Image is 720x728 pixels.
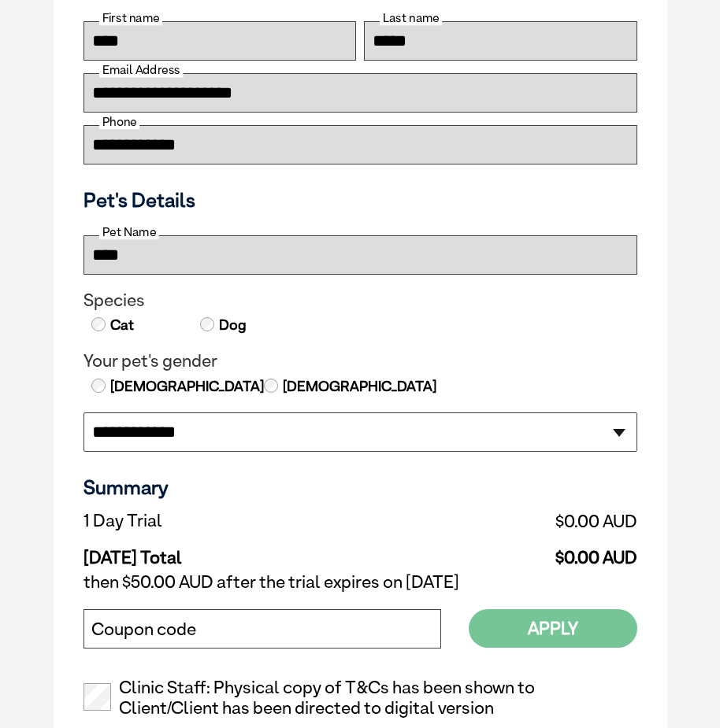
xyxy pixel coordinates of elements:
[380,11,442,25] label: Last name
[99,63,183,77] label: Email Address
[84,507,384,535] td: 1 Day Trial
[384,535,637,568] td: $0.00 AUD
[99,11,162,25] label: First name
[84,683,111,711] input: Clinic Staff: Physical copy of T&Cs has been shown to Client/Client has been directed to digital ...
[77,188,644,212] h3: Pet's Details
[384,507,637,535] td: $0.00 AUD
[84,535,384,568] td: [DATE] Total
[84,290,637,311] legend: Species
[91,619,196,640] label: Coupon code
[84,678,637,719] label: Clinic Staff: Physical copy of T&Cs has been shown to Client/Client has been directed to digital ...
[99,115,139,129] label: Phone
[84,351,637,371] legend: Your pet's gender
[84,475,637,499] h3: Summary
[84,568,637,597] td: then $50.00 AUD after the trial expires on [DATE]
[469,609,637,648] button: Apply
